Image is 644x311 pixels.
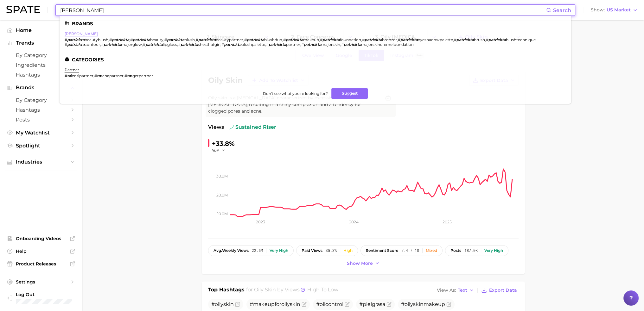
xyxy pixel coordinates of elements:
[480,286,518,295] button: Export Data
[217,211,228,216] tspan: 10.0m
[196,37,198,42] span: #
[5,246,77,256] a: Help
[5,60,77,70] a: Ingredients
[450,248,461,253] span: posts
[16,279,67,285] span: Settings
[5,105,77,115] a: Hashtags
[212,139,235,149] div: +33.8%
[65,21,566,26] li: Brands
[208,286,245,295] h1: Top Hashtags
[486,37,488,42] span: #
[316,301,343,307] span: #oilcontrol
[216,37,243,42] span: beautypartner
[211,301,234,307] span: #
[5,277,77,287] a: Settings
[216,192,228,197] tspan: 20.0m
[16,248,67,254] span: Help
[405,301,413,307] span: oily
[5,50,77,60] a: by Category
[101,73,124,78] span: tchapartner
[198,37,216,42] em: patrickta
[254,287,276,293] span: oily skin
[164,37,167,42] span: #
[130,37,133,42] span: #
[5,115,77,125] a: Posts
[178,42,181,47] span: #
[101,42,104,47] span: #
[216,174,228,178] tspan: 30.0m
[322,37,340,42] em: patrickta
[446,302,451,307] button: Flag as miscategorized or irrelevant
[246,286,338,295] h2: for by Views
[16,236,67,241] span: Onboarding Videos
[16,107,67,113] span: Hashtags
[5,95,77,105] a: by Category
[221,42,224,47] span: #
[250,301,300,307] span: #makeupfor
[437,289,456,292] span: View As
[269,42,286,47] em: patrickta
[16,62,67,68] span: Ingredients
[426,248,437,253] div: Mixed
[124,73,127,78] span: #
[418,37,453,42] span: eyeshadowpalette
[145,42,163,47] em: patrickta
[345,259,381,268] button: Show more
[16,130,67,136] span: My Watchlist
[224,42,241,47] em: patrickta
[458,289,467,292] span: Text
[112,37,129,42] em: patrickta
[456,37,474,42] em: patrickta
[208,95,380,115] span: Oily skin is a [MEDICAL_DATA] characterized by excessive production of [MEDICAL_DATA], resulting ...
[16,143,67,149] span: Spotlight
[244,37,247,42] span: #
[214,248,222,253] abbr: average
[307,287,338,293] span: high to low
[398,37,400,42] span: #
[65,73,67,78] span: #
[445,245,508,256] button: posts187.0kVery high
[400,37,418,42] em: patrickta
[85,37,108,42] span: beautyblush
[67,42,85,47] em: patrickta
[401,301,445,307] span: # makeup
[331,88,368,99] button: Suggest
[5,128,77,138] a: My Watchlist
[215,301,223,307] span: oily
[212,148,226,153] button: YoY
[474,37,485,42] span: brush
[442,220,451,224] tspan: 2025
[553,7,571,13] span: Search
[304,42,321,47] em: patrickta
[302,302,307,307] button: Flag as miscategorized or irrelevant
[5,290,77,306] a: Log out. Currently logged in with e-mail cpulice@yellowwoodpartners.com.
[290,301,300,307] span: skin
[167,37,184,42] em: patrickta
[320,37,322,42] span: #
[301,42,304,47] span: #
[263,91,328,96] span: Don't see what you're looking for?
[212,148,219,153] span: YoY
[97,73,101,78] em: ta
[163,42,177,47] span: lipgloss
[286,42,300,47] span: partner
[281,301,290,307] span: oily
[67,73,71,78] em: ta
[143,42,145,47] span: #
[382,37,397,42] span: bronzer
[208,245,294,256] button: avg.weekly views22.5mVery high
[345,302,350,307] button: Flag as miscategorized or irrelevant
[65,57,566,62] li: Categories
[131,73,153,78] span: rgetpartner
[361,42,414,47] span: majorskincremefoundation
[181,42,198,47] em: patrickta
[506,37,536,42] span: blushtechnique
[340,37,361,42] span: foundation
[133,37,150,42] em: patrickta
[435,286,476,295] button: View AsText
[67,37,85,42] em: patrickta
[489,288,517,293] span: Export Data
[5,38,77,48] button: Trends
[150,37,163,42] span: beauty
[65,67,79,72] a: partner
